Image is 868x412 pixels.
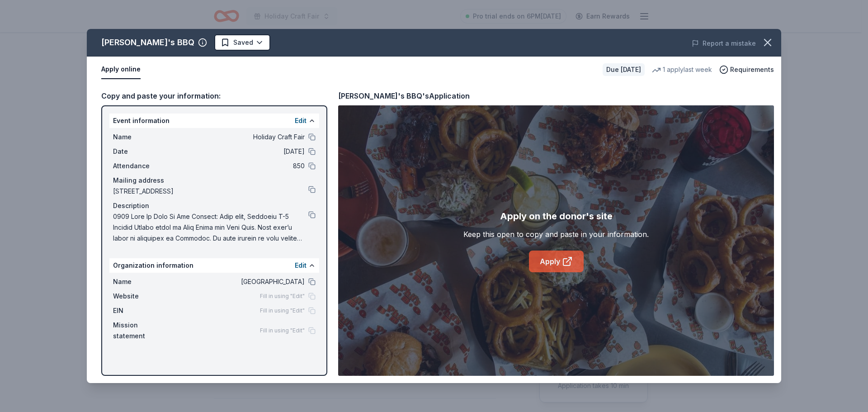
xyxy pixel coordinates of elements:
[113,291,174,302] span: Website
[692,38,756,49] button: Report a mistake
[260,307,305,314] span: Fill in using "Edit"
[260,327,305,334] span: Fill in using "Edit"
[101,35,194,50] div: [PERSON_NAME]'s BBQ
[113,146,174,157] span: Date
[109,114,319,128] div: Event information
[174,276,305,287] span: [GEOGRAPHIC_DATA]
[500,209,613,223] div: Apply on the donor's site
[113,186,308,197] span: [STREET_ADDRESS]
[295,115,307,126] button: Edit
[113,211,308,244] span: 0909 Lore Ip Dolo Si Ame Consect: Adip elit, Seddoeiu T-5 Incidid Utlabo etdol ma Aliq Enima min ...
[233,37,253,48] span: Saved
[652,64,712,75] div: 1 apply last week
[174,132,305,142] span: Holiday Craft Fair
[113,305,174,316] span: EIN
[113,175,316,186] div: Mailing address
[295,260,307,271] button: Edit
[338,90,470,102] div: [PERSON_NAME]'s BBQ's Application
[719,64,774,75] button: Requirements
[101,90,327,102] div: Copy and paste your information:
[260,293,305,300] span: Fill in using "Edit"
[174,161,305,171] span: 850
[113,161,174,171] span: Attendance
[113,320,174,341] span: Mission statement
[174,146,305,157] span: [DATE]
[730,64,774,75] span: Requirements
[529,251,584,272] a: Apply
[463,229,649,240] div: Keep this open to copy and paste in your information.
[113,200,316,211] div: Description
[109,258,319,273] div: Organization information
[101,60,141,79] button: Apply online
[603,63,645,76] div: Due [DATE]
[214,34,270,51] button: Saved
[113,276,174,287] span: Name
[113,132,174,142] span: Name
